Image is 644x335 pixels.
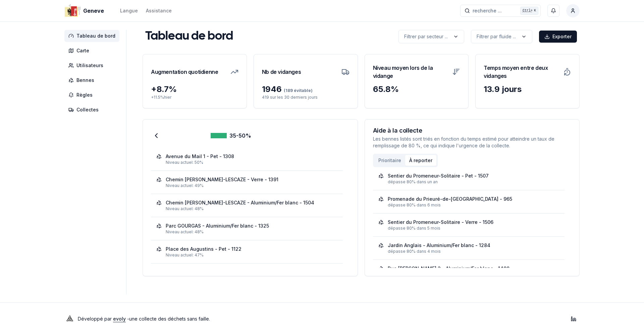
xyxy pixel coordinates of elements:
[145,30,233,43] h1: Tableau de bord
[166,229,337,235] div: Niveau actuel: 48%
[151,84,238,95] div: + 8.7 %
[539,31,577,43] button: Exporter
[460,5,541,17] button: recherche ...Ctrl+K
[83,7,104,15] span: Geneve
[156,223,337,235] a: Parc GOURGAS - Aluminium/Fer blanc - 1325Niveau actuel: 48%
[405,155,436,166] button: À reporter
[76,47,89,54] span: Carte
[373,62,448,81] h3: Niveau moyen lors de la vidange
[388,179,559,185] div: dépasse 80% dans un an
[76,92,93,98] span: Règles
[262,95,350,100] p: 419 sur les 30 derniers jours
[64,89,122,101] a: Règles
[76,77,94,84] span: Bennes
[166,183,337,188] div: Niveau actuel: 49%
[166,252,337,258] div: Niveau actuel: 47%
[473,7,502,14] span: recherche ...
[151,62,218,81] h3: Augmentation quotidienne
[398,30,464,43] button: label
[64,104,122,116] a: Collectes
[64,314,75,324] img: Evoly Logo
[477,33,516,40] p: Filtrer par fluide ...
[76,62,103,69] span: Utilisateurs
[388,226,559,231] div: dépasse 80% dans 5 mois
[166,223,269,229] div: Parc GOURGAS - Aluminium/Fer blanc - 1325
[156,176,337,188] a: Chemin [PERSON_NAME]-LESCAZE - Verre - 1391Niveau actuel: 49%
[166,199,314,206] div: Chemin [PERSON_NAME]-LESCAZE - Aluminium/Fer blanc - 1504
[64,59,122,71] a: Utilisateurs
[76,33,115,39] span: Tableau de bord
[388,196,512,202] div: Promenade du Prieuré-de-[GEOGRAPHIC_DATA] - 965
[378,219,559,231] a: Sentier du Promeneur-Solitaire - Verre - 1506dépasse 80% dans 5 mois
[64,7,107,15] a: Geneve
[166,153,234,160] div: Avenue du Mail 1 - Pet - 1308
[120,7,138,15] button: Langue
[156,153,337,165] a: Avenue du Mail 1 - Pet - 1308Niveau actuel: 50%
[211,132,251,140] div: 35-50%
[64,30,122,42] a: Tableau de bord
[151,95,238,100] p: + 11.5 % hier
[388,249,559,254] div: dépasse 80% dans 4 mois
[120,7,138,14] div: Langue
[166,206,337,211] div: Niveau actuel: 48%
[373,84,461,95] div: 65.8 %
[166,176,278,183] div: Chemin [PERSON_NAME]-LESCAZE - Verre - 1391
[378,242,559,254] a: Jardin Anglais - Aluminium/Fer blanc - 1284dépasse 80% dans 4 mois
[388,242,490,249] div: Jardin Anglais - Aluminium/Fer blanc - 1284
[76,106,99,113] span: Collectes
[64,74,122,86] a: Bennes
[78,314,210,324] p: Développé par - une collecte des déchets sans faille .
[378,196,559,208] a: Promenade du Prieuré-de-[GEOGRAPHIC_DATA] - 965dépasse 80% dans 6 mois
[378,265,559,277] a: Rue [PERSON_NAME] 2 - Aluminium/Fer blanc - 1488
[166,160,337,165] div: Niveau actuel: 50%
[64,3,80,19] img: Geneve Logo
[373,136,572,149] p: Les bennes listés sont triés en fonction du temps estimé pour atteindre un taux de remplissage de...
[388,265,509,272] div: Rue [PERSON_NAME] 2 - Aluminium/Fer blanc - 1488
[113,316,126,322] a: evoly
[64,45,122,57] a: Carte
[166,246,241,252] div: Place des Augustins - Pet - 1122
[484,62,559,81] h3: Temps moyen entre deux vidanges
[146,7,172,15] a: Assistance
[388,219,493,226] div: Sentier du Promeneur-Solitaire - Verre - 1506
[374,155,405,166] button: Prioritaire
[373,128,572,134] h3: Aide à la collecte
[484,84,571,95] div: 13.9 jours
[262,62,301,81] h3: Nb de vidanges
[404,33,448,40] p: Filtrer par secteur ...
[378,173,559,185] a: Sentier du Promeneur-Solitaire - Pet - 1507dépasse 80% dans un an
[156,246,337,258] a: Place des Augustins - Pet - 1122Niveau actuel: 47%
[388,173,489,179] div: Sentier du Promeneur-Solitaire - Pet - 1507
[282,88,313,93] span: (189 évitable)
[388,202,559,208] div: dépasse 80% dans 6 mois
[156,199,337,211] a: Chemin [PERSON_NAME]-LESCAZE - Aluminium/Fer blanc - 1504Niveau actuel: 48%
[471,30,532,43] button: label
[262,84,350,95] div: 1946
